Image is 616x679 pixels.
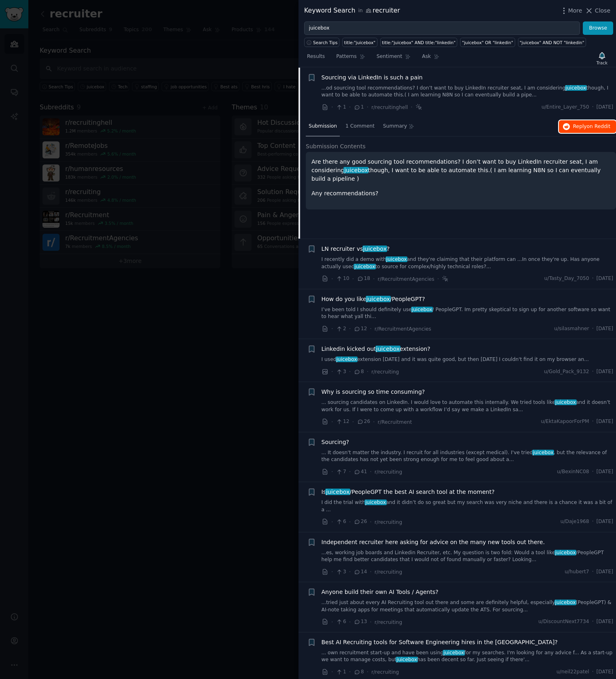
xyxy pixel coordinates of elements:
a: LN recruiter vsjuicebox? [322,245,390,253]
span: juicebox [366,296,391,302]
span: 2 [336,325,346,333]
a: title:"juicebox" AND title:"linkedin" [380,38,458,47]
a: title:"juicebox" [342,38,377,47]
p: Are there any good sourcing tool recommendations? I don’t want to buy LinkedIn recruiter seat, I ... [311,158,610,183]
span: 1 [336,668,346,676]
span: · [349,367,351,376]
span: [DATE] [597,668,613,676]
a: I usedjuiceboxextension [DATE] and it was quite good, but then [DATE] I couldn't find it on my br... [322,356,614,363]
span: · [331,275,333,283]
span: juicebox [325,489,350,495]
span: · [367,668,369,676]
span: 18 [357,275,370,282]
span: 41 [354,468,367,476]
span: r/recruiting [371,369,399,375]
a: Isjuicebox/PeopleGPT the best AI search tool at the moment? [322,488,495,496]
span: Sourcing via LinkedIn is such a pain [322,73,423,82]
span: juicebox [343,167,369,173]
a: Results [304,50,328,67]
div: "juicebox" AND NOT "linkedin" [520,40,584,45]
span: · [349,668,351,676]
button: Search Tips [304,38,339,47]
span: juicebox [554,600,577,605]
span: · [331,668,333,676]
span: u/DiscountNext7734 [538,618,589,626]
a: Ask [419,50,442,67]
button: Close [585,6,610,15]
a: Why is sourcing so time consuming? [322,388,425,396]
span: [DATE] [597,568,613,576]
div: title:"juicebox" AND title:"linkedin" [382,40,456,45]
span: Patterns [336,53,356,60]
span: · [370,325,371,333]
span: r/recruitinghell [371,105,408,110]
span: · [373,275,375,283]
span: r/recruiting [375,469,402,475]
span: · [592,325,594,333]
span: Is /PeopleGPT the best AI search tool at the moment? [322,488,495,496]
span: r/RecruitmentAgencies [378,276,435,282]
span: Ask [422,53,431,60]
span: 3 [336,568,346,576]
span: · [592,468,594,476]
span: · [367,367,369,376]
span: 12 [354,325,367,333]
a: ... own recruitment start-up and have been usingjuiceboxfor my searches. I'm looking for any advi... [322,649,614,664]
span: · [592,104,594,111]
span: r/recruiting [375,619,402,625]
button: Replyon Reddit [559,120,616,133]
a: Independent recruiter here asking for advice on the many new tools out there. [322,538,545,547]
span: r/Recruitment [378,419,412,425]
a: ... It doesn't matter the industry. I recruit for all industries (except medical). I've triedjuic... [322,449,614,463]
span: · [349,618,351,626]
span: 1 [354,104,364,111]
div: Keyword Search recruiter [304,6,400,16]
span: 8 [354,368,364,376]
a: "juicebox" OR "linkedin" [460,38,515,47]
span: juicebox [565,85,587,91]
span: Linkedin kicked out extension? [322,345,431,353]
span: LN recruiter vs ? [322,245,390,253]
span: [DATE] [597,325,613,333]
span: on Reddit [587,124,610,129]
span: · [592,518,594,525]
span: u/neil22patel [556,668,589,676]
span: · [331,468,333,476]
a: How do you likejuicebox/PeopleGPT? [322,295,425,303]
span: Sourcing? [322,438,350,446]
span: · [592,275,594,282]
span: · [370,518,371,526]
span: 6 [336,618,346,626]
a: Anyone build their own AI Tools / Agents? [322,588,439,596]
span: · [411,103,412,111]
span: · [331,325,333,333]
span: [DATE] [597,468,613,476]
span: juicebox [336,357,358,362]
span: · [373,418,375,426]
span: 3 [336,368,346,376]
span: · [437,275,439,283]
span: · [331,568,333,576]
a: Sentiment [374,50,414,67]
a: ...es, working job boards and Linkedin Recruiter, etc. My question is two fold: Would a tool like... [322,549,614,564]
span: r/recruiting [375,569,402,575]
span: 13 [354,618,367,626]
span: Close [595,6,610,15]
span: juicebox [554,550,577,555]
span: r/RecruitmentAgencies [375,326,431,332]
span: juicebox [364,500,387,505]
span: Submission Contents [306,142,366,151]
span: · [349,518,351,526]
span: · [592,368,594,376]
div: Track [597,60,607,66]
a: Patterns [333,50,368,67]
span: juicebox [411,307,433,312]
span: [DATE] [597,368,613,376]
button: Browse [583,21,613,35]
span: · [370,568,371,576]
span: · [331,518,333,526]
input: Try a keyword related to your business [304,21,580,35]
span: [DATE] [597,275,613,282]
